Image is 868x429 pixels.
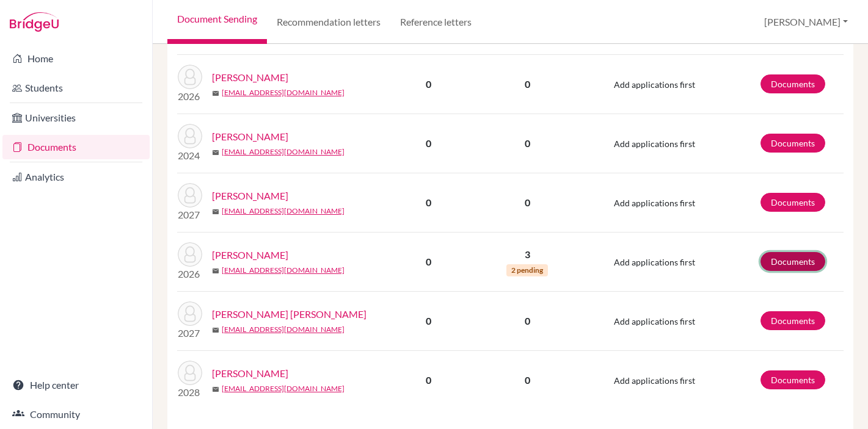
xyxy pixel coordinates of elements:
[2,46,150,71] a: Home
[212,70,288,85] a: [PERSON_NAME]
[760,193,825,212] a: Documents
[212,189,288,203] a: [PERSON_NAME]
[471,136,584,151] p: 0
[212,267,219,275] span: mail
[760,311,825,330] a: Documents
[178,242,202,267] img: Ilyas, Mariam
[426,256,431,267] b: 0
[760,370,825,389] a: Documents
[614,198,695,208] span: Add applications first
[10,12,59,32] img: Bridge-U
[222,87,345,98] a: [EMAIL_ADDRESS][DOMAIN_NAME]
[614,139,695,149] span: Add applications first
[178,183,202,207] img: Fetouh, Mariam
[178,65,202,89] img: Al Mazrouei, Mariam
[426,315,431,326] b: 0
[614,316,695,326] span: Add applications first
[760,252,825,271] a: Documents
[178,124,202,148] img: Al Nuaimi, Mariam
[212,208,219,215] span: mail
[178,361,202,385] img: Zakaria, Mariam
[426,137,431,149] b: 0
[2,106,150,130] a: Universities
[471,77,584,92] p: 0
[212,129,288,144] a: [PERSON_NAME]
[178,148,202,163] p: 2024
[178,267,202,281] p: 2026
[212,307,367,322] a: [PERSON_NAME] [PERSON_NAME]
[212,386,219,393] span: mail
[506,264,548,276] span: 2 pending
[759,10,853,34] button: [PERSON_NAME]
[2,373,150,397] a: Help center
[471,373,584,388] p: 0
[426,196,431,208] b: 0
[178,89,202,104] p: 2026
[222,206,345,217] a: [EMAIL_ADDRESS][DOMAIN_NAME]
[178,326,202,341] p: 2027
[760,74,825,93] a: Documents
[178,207,202,222] p: 2027
[2,165,150,189] a: Analytics
[212,248,288,262] a: [PERSON_NAME]
[426,78,431,90] b: 0
[2,76,150,100] a: Students
[471,247,584,262] p: 3
[212,326,219,334] span: mail
[2,402,150,427] a: Community
[2,135,150,159] a: Documents
[471,195,584,210] p: 0
[222,383,345,394] a: [EMAIL_ADDRESS][DOMAIN_NAME]
[178,301,202,326] img: Sabeh Ayoun, Mariam
[222,146,345,157] a: [EMAIL_ADDRESS][DOMAIN_NAME]
[614,79,695,90] span: Add applications first
[614,375,695,386] span: Add applications first
[760,134,825,153] a: Documents
[178,385,202,400] p: 2028
[212,149,219,156] span: mail
[222,265,345,276] a: [EMAIL_ADDRESS][DOMAIN_NAME]
[212,366,288,381] a: [PERSON_NAME]
[614,257,695,267] span: Add applications first
[222,324,345,335] a: [EMAIL_ADDRESS][DOMAIN_NAME]
[471,314,584,328] p: 0
[426,374,431,386] b: 0
[212,90,219,97] span: mail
